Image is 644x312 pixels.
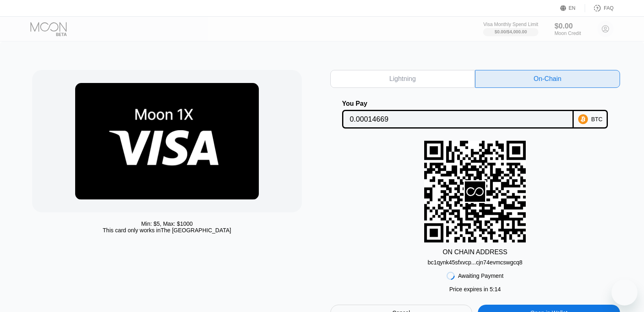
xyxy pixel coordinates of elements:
div: You PayBTC [330,100,620,129]
span: 5 : 14 [490,286,501,292]
div: Awaiting Payment [458,273,503,279]
div: On-Chain [475,70,620,88]
div: Lightning [389,75,416,83]
div: $0.00 / $4,000.00 [494,29,527,34]
iframe: Button to launch messaging window [611,279,637,305]
div: This card only works in The [GEOGRAPHIC_DATA] [103,227,231,233]
div: bc1qynk45sfxvcp...cjn74evmcswgcq8 [427,259,522,266]
div: Visa Monthly Spend Limit$0.00/$4,000.00 [483,22,538,36]
div: Min: $ 5 , Max: $ 1000 [141,220,193,227]
div: Price expires in [449,286,501,292]
div: ON CHAIN ADDRESS [443,249,507,256]
div: You Pay [342,100,574,107]
div: EN [569,5,576,11]
div: BTC [591,116,603,122]
div: On-Chain [533,75,561,83]
div: Lightning [330,70,475,88]
div: bc1qynk45sfxvcp...cjn74evmcswgcq8 [427,256,522,266]
div: FAQ [604,5,614,11]
div: FAQ [585,4,614,12]
div: EN [560,4,585,12]
div: Visa Monthly Spend Limit [483,22,538,27]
